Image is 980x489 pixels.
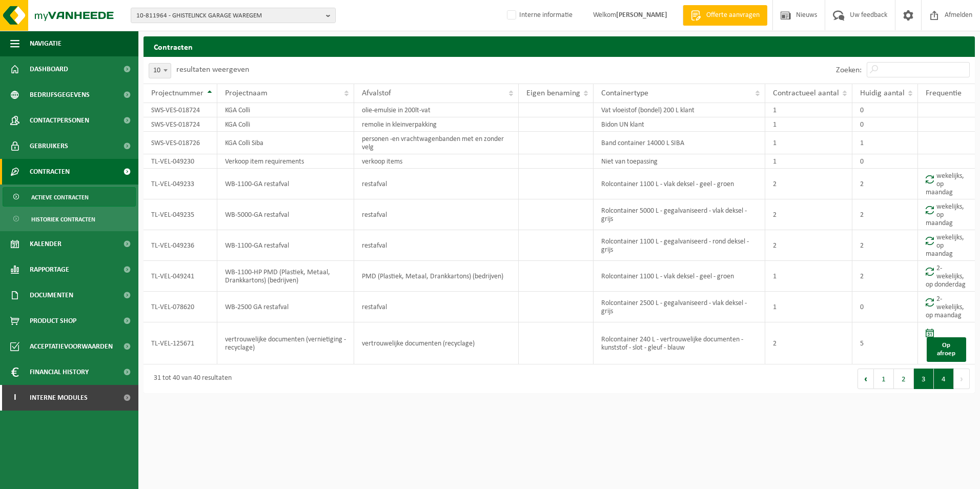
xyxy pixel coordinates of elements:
[144,322,217,364] td: TL-VEL-125671
[852,322,918,364] td: 5
[144,36,975,56] h2: Contracten
[594,292,765,322] td: Rolcontainer 2500 L - gegalvaniseerd - vlak deksel - grijs
[30,359,89,385] span: Financial History
[362,89,391,97] span: Afvalstof
[765,199,852,230] td: 2
[354,292,518,322] td: restafval
[765,132,852,154] td: 1
[934,369,954,389] button: 4
[765,117,852,132] td: 1
[601,89,648,97] span: Containertype
[354,132,518,154] td: personen -en vrachtwagenbanden met en zonder velg
[852,103,918,117] td: 0
[151,89,203,97] span: Projectnummer
[30,231,62,257] span: Kalender
[505,8,573,23] label: Interne informatie
[765,292,852,322] td: 1
[131,8,336,23] button: 10-811964 - GHISTELINCK GARAGE WAREGEM
[860,89,905,97] span: Huidig aantal
[594,103,765,117] td: Vat vloeistof (bondel) 200 L klant
[914,369,934,389] button: 3
[176,66,249,74] label: resultaten weergeven
[354,154,518,169] td: verkoop items
[144,261,217,292] td: TL-VEL-049241
[144,132,217,154] td: SWS-VES-018726
[765,322,852,364] td: 2
[30,334,113,359] span: Acceptatievoorwaarden
[30,133,68,159] span: Gebruikers
[918,230,975,261] td: wekelijks, op maandag
[31,210,95,229] span: Historiek contracten
[354,322,518,364] td: vertrouwelijke documenten (recyclage)
[765,103,852,117] td: 1
[31,188,89,207] span: Actieve contracten
[852,230,918,261] td: 2
[149,63,171,78] span: 10
[765,261,852,292] td: 1
[852,261,918,292] td: 2
[354,199,518,230] td: restafval
[144,154,217,169] td: TL-VEL-049230
[144,199,217,230] td: TL-VEL-049235
[765,154,852,169] td: 1
[354,261,518,292] td: PMD (Plastiek, Metaal, Drankkartons) (bedrijven)
[144,230,217,261] td: TL-VEL-049236
[30,82,90,108] span: Bedrijfsgegevens
[30,282,73,308] span: Documenten
[927,337,966,362] a: Op afroep
[594,132,765,154] td: Band container 14000 L SIBA
[594,199,765,230] td: Rolcontainer 5000 L - gegalvaniseerd - vlak deksel - grijs
[30,257,69,282] span: Rapportage
[765,230,852,261] td: 2
[918,292,975,322] td: 2-wekelijks, op maandag
[217,117,355,132] td: KGA Colli
[704,10,762,21] span: Offerte aanvragen
[852,117,918,132] td: 0
[30,108,89,133] span: Contactpersonen
[30,385,88,411] span: Interne modules
[926,89,962,97] span: Frequentie
[852,154,918,169] td: 0
[526,89,580,97] span: Eigen benaming
[225,89,268,97] span: Projectnaam
[857,369,874,389] button: Previous
[594,169,765,199] td: Rolcontainer 1100 L - vlak deksel - geel - groen
[354,103,518,117] td: olie-emulsie in 200lt-vat
[894,369,914,389] button: 2
[874,369,894,389] button: 1
[3,209,136,229] a: Historiek contracten
[594,322,765,364] td: Rolcontainer 240 L - vertrouwelijke documenten - kunststof - slot - gleuf - blauw
[852,169,918,199] td: 2
[149,64,171,78] span: 10
[144,169,217,199] td: TL-VEL-049233
[30,308,76,334] span: Product Shop
[30,159,70,185] span: Contracten
[918,199,975,230] td: wekelijks, op maandag
[836,66,862,74] label: Zoeken:
[852,132,918,154] td: 1
[852,292,918,322] td: 0
[594,154,765,169] td: Niet van toepassing
[217,154,355,169] td: Verkoop item requirements
[616,11,667,19] strong: [PERSON_NAME]
[918,261,975,292] td: 2-wekelijks, op donderdag
[217,230,355,261] td: WB-1100-GA restafval
[217,169,355,199] td: WB-1100-GA restafval
[954,369,970,389] button: Next
[144,103,217,117] td: SWS-VES-018724
[217,132,355,154] td: KGA Colli Siba
[683,5,767,26] a: Offerte aanvragen
[3,187,136,207] a: Actieve contracten
[918,169,975,199] td: wekelijks, op maandag
[852,199,918,230] td: 2
[354,230,518,261] td: restafval
[10,385,19,411] span: I
[594,117,765,132] td: Bidon UN klant
[217,261,355,292] td: WB-1100-HP PMD (Plastiek, Metaal, Drankkartons) (bedrijven)
[30,56,68,82] span: Dashboard
[144,117,217,132] td: SWS-VES-018724
[354,117,518,132] td: remolie in kleinverpakking
[594,230,765,261] td: Rolcontainer 1100 L - gegalvaniseerd - rond deksel - grijs
[773,89,839,97] span: Contractueel aantal
[217,199,355,230] td: WB-5000-GA restafval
